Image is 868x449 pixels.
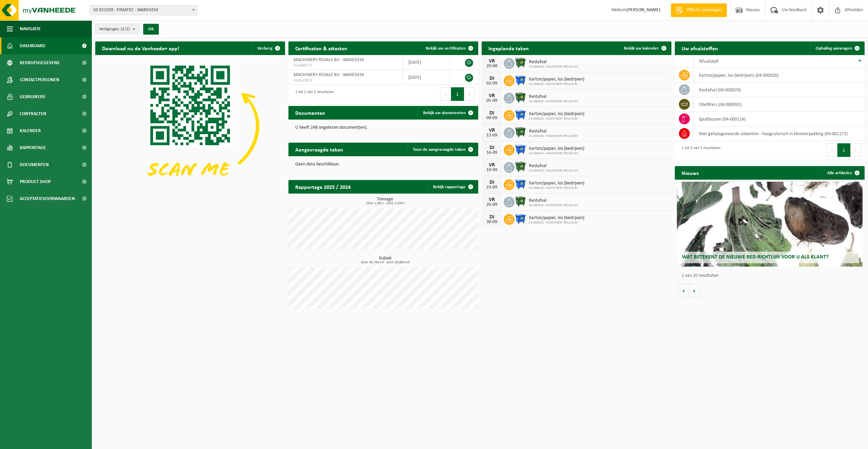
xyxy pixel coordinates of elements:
img: WB-1100-HPE-GN-01 [515,126,526,138]
span: Product Shop [20,173,51,190]
div: 09-09 [485,116,499,121]
span: Karton/papier, los (bedrijven) [529,77,584,82]
div: 23-09 [485,185,499,190]
p: Geen data beschikbaar. [295,162,471,167]
img: WB-1100-HPE-BE-01 [515,109,526,121]
span: 2024: 1,081 t - 2025: 0,350 t [292,202,478,205]
td: [DATE] [403,70,450,85]
span: Bekijk uw documenten [423,111,466,115]
div: VR [485,162,499,168]
span: Ophaling aanvragen [816,46,852,51]
strong: [PERSON_NAME] [627,7,661,13]
div: VR [485,58,499,64]
button: Volgende [689,284,700,298]
a: Bekijk rapportage [428,180,478,194]
div: VR [485,128,499,133]
button: Previous [440,87,451,101]
h2: Aangevraagde taken [288,143,350,156]
a: Ophaling aanvragen [810,41,864,55]
img: WB-1100-HPE-GN-01 [515,57,526,69]
button: 1 [451,87,464,101]
span: 01-096428 - MACHINERY RESALE BV [529,117,584,121]
span: 01-096428 - MACHINERY RESALE BV [529,203,578,208]
span: 2024: 95,700 m3 - 2025: 63,800 m3 [292,261,478,264]
span: Restafval [529,94,578,100]
span: Contracten [20,105,46,122]
h2: Documenten [288,106,332,119]
span: Restafval [529,129,578,134]
span: 01-096428 - MACHINERY RESALE BV [529,221,584,225]
span: Afvalstof [699,59,718,64]
button: 1 [837,143,851,157]
button: Next [851,143,861,157]
span: Toon de aangevraagde taken [413,147,466,152]
span: Navigatie [20,20,41,37]
span: Contactpersonen [20,71,59,88]
span: Offerte aanvragen [685,7,723,14]
span: 10-921509 - FIMATEC - WAREGEM [90,5,197,15]
h2: Ingeplande taken [482,41,536,55]
span: Kalender [20,122,41,139]
span: 01-096428 - MACHINERY RESALE BV [529,65,578,69]
img: WB-1100-HPE-BE-01 [515,213,526,224]
a: Toon de aangevraagde taken [407,143,478,156]
span: 01-096428 - MACHINERY RESALE BV [529,151,584,156]
div: DI [485,76,499,81]
div: 19-09 [485,168,499,173]
span: VLA904717 [294,63,398,68]
div: 29-08 [485,64,499,69]
span: Karton/papier, los (bedrijven) [529,215,584,221]
span: Wat betekent de nieuwe RED-richtlijn voor u als klant? [682,254,829,260]
button: Vestigingen(2/2) [95,24,139,34]
a: Offerte aanvragen [671,3,727,17]
button: OK [143,24,159,35]
a: Wat betekent de nieuwe RED-richtlijn voor u als klant? [677,182,863,267]
span: 01-096428 - MACHINERY RESALE BV [529,134,578,138]
div: 30-09 [485,220,499,224]
span: Bekijk uw kalender [624,46,659,51]
h3: Kubiek [292,256,478,264]
span: Karton/papier, los (bedrijven) [529,146,584,151]
a: Bekijk uw documenten [418,106,478,120]
img: WB-1100-HPE-BE-01 [515,144,526,155]
span: 10-921509 - FIMATEC - WAREGEM [90,5,197,15]
span: Restafval [529,59,578,65]
span: Karton/papier, los (bedrijven) [529,181,584,186]
span: Vestigingen [99,24,130,34]
span: Acceptatievoorwaarden [20,190,75,207]
span: Dashboard [20,37,45,54]
h2: Download nu de Vanheede+ app! [95,41,186,55]
span: 01-096428 - MACHINERY RESALE BV [529,169,578,173]
span: MACHINERY RESALE BV - WAREGEM [294,72,364,77]
div: 1 tot 5 van 5 resultaten [678,143,720,158]
a: Bekijk uw certificaten [420,41,478,55]
div: 16-09 [485,150,499,155]
td: karton/papier, los (bedrijven) (04-000026) [694,68,865,83]
p: U heeft 248 ongelezen document(en). [295,125,471,130]
img: WB-1100-HPE-BE-01 [515,74,526,86]
count: (2/2) [121,27,130,31]
div: 05-09 [485,98,499,103]
img: Download de VHEPlus App [95,55,285,197]
div: VR [485,197,499,202]
div: DI [485,214,499,220]
span: Karton/papier, los (bedrijven) [529,111,584,117]
div: 1 tot 2 van 2 resultaten [292,87,334,102]
img: WB-1100-HPE-GN-01 [515,92,526,103]
span: 01-096428 - MACHINERY RESALE BV [529,100,578,104]
td: oliefilters (04-000092) [694,97,865,112]
span: Bedrijfsgegevens [20,54,60,71]
button: Next [464,87,475,101]
a: Bekijk uw kalender [618,41,671,55]
h2: Nieuws [675,166,705,179]
span: Verberg [257,46,272,51]
td: [DATE] [403,55,450,70]
img: WB-1100-HPE-GN-01 [515,161,526,173]
span: Bekijk uw certificaten [426,46,466,51]
span: Rapportage [20,139,46,156]
p: 1 van 10 resultaten [682,273,861,278]
td: niet gehalogeneerde solventen - hoogcalorisch in kleinverpakking (04-001172) [694,126,865,141]
button: Previous [827,143,837,157]
button: Vorige [678,284,689,298]
div: DI [485,145,499,150]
